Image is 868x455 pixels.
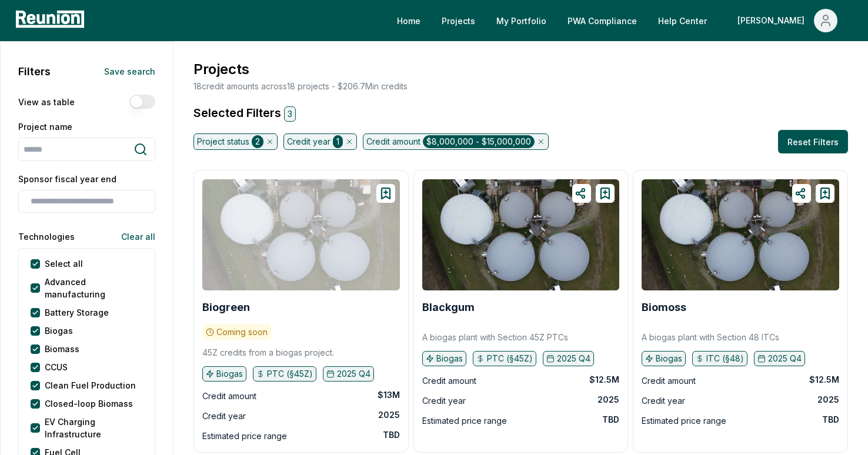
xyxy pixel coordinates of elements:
a: Home [388,9,430,32]
div: $8,000,000 - $15,000,000 [423,135,535,148]
a: Blackgum [422,302,475,313]
img: Biomoss [642,179,839,290]
b: Blackgum [422,301,475,313]
div: 2 [252,135,263,148]
p: 18 credit amounts across 18 projects - $ 206.7M in credits [191,80,408,92]
label: Advanced manufacturing [45,276,143,300]
div: TBD [383,429,400,441]
div: $12.5M [809,374,839,386]
p: 45Z credits from a biogas project. [202,347,334,359]
div: 2025 [597,394,619,406]
label: View as table [18,96,75,108]
p: A biogas plant with Section 48 ITCs [642,332,779,343]
h4: Selected Filters [191,104,850,122]
button: Clear all [112,225,155,248]
p: 2025 Q4 [337,368,370,380]
p: Biogas [656,353,682,364]
label: Project name [18,121,155,133]
a: Help Center [649,9,716,32]
div: Estimated price range [422,414,507,428]
div: Project status [193,133,278,150]
button: Biogas [202,366,246,382]
div: Estimated price range [642,414,726,428]
label: Biogas [45,324,73,337]
a: Biomoss [642,302,686,313]
label: Clean Fuel Production [45,379,136,392]
div: [PERSON_NAME] [737,9,809,32]
p: Biogas [436,353,463,364]
p: ITC (§48) [706,353,744,364]
p: Coming soon [216,326,268,338]
div: 3 [284,106,296,122]
div: Credit year [422,394,466,408]
p: PTC (§45Z) [487,353,533,364]
a: PWA Compliance [558,9,646,32]
div: Credit amount [363,133,549,150]
div: Credit amount [202,389,256,403]
div: $12.5M [589,374,619,386]
div: Estimated price range [202,429,287,443]
div: 2025 [378,409,400,421]
p: A biogas plant with Section 45Z PTCs [422,332,568,343]
div: Credit year [283,133,357,150]
label: Sponsor fiscal year end [18,173,155,185]
a: My Portfolio [487,9,556,32]
a: Projects [432,9,485,32]
button: Reset Filters [778,130,848,153]
button: [PERSON_NAME] [728,9,847,32]
div: $13M [378,389,400,401]
p: 2025 Q4 [557,353,590,364]
label: Technologies [18,230,75,243]
p: 2025 Q4 [768,353,802,364]
img: Blackgum [422,179,620,290]
button: Biogas [422,351,466,366]
nav: Main [388,9,856,32]
label: Select all [45,257,83,270]
button: 2025 Q4 [754,351,805,366]
button: Biogas [642,351,686,366]
h2: Filters [18,63,51,79]
button: 2025 Q4 [543,351,594,366]
label: Battery Storage [45,306,109,319]
div: 2025 [817,394,839,406]
div: Credit year [202,409,246,423]
div: TBD [602,414,619,426]
div: Credit year [642,394,685,408]
p: PTC (§45Z) [267,368,313,380]
label: Closed-loop Biomass [45,397,133,410]
div: 1 [333,135,343,148]
p: Biogas [216,368,243,380]
div: Credit amount [422,374,476,388]
button: 2025 Q4 [323,366,374,382]
div: Credit amount [642,374,696,388]
div: TBD [822,414,839,426]
label: Biomass [45,343,79,355]
label: CCUS [45,361,68,373]
b: Biomoss [642,301,686,313]
h3: Projects [191,59,408,80]
label: EV Charging Infrastructure [45,416,143,440]
button: Save search [95,59,155,83]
